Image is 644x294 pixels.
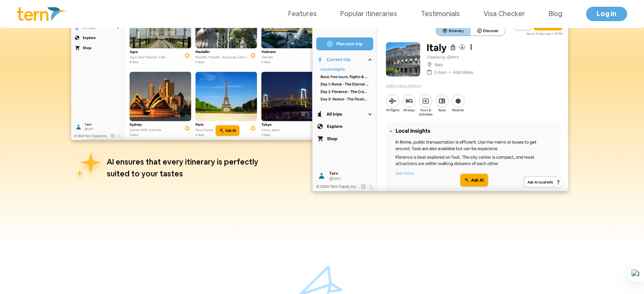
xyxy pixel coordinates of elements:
[17,7,66,21] img: Logo
[107,156,266,180] p: AI ensures that every itinerary is perfectly suited to your tastes
[71,150,107,185] img: stars.77ca2953.png
[484,9,525,19] a: Visa Checker
[421,9,460,19] a: Testimonials
[549,9,562,19] a: Blog
[597,9,616,18] span: Log in
[288,9,317,19] a: Features
[340,9,397,19] a: Popular itineraries
[312,17,568,191] img: itinerary_desktop.366cfaa4.png
[586,7,627,21] a: Log in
